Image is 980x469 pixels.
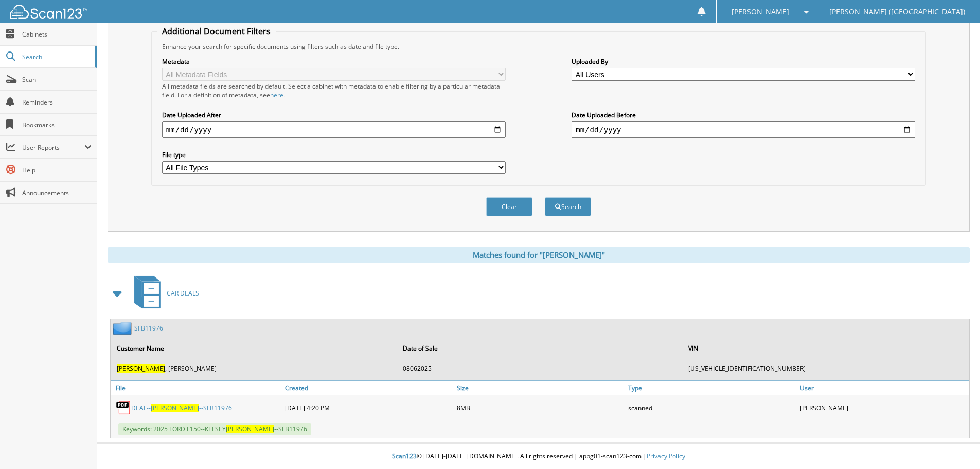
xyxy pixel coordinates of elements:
[113,322,134,335] img: folder2.png
[626,381,797,395] a: Type
[626,397,797,418] div: scanned
[112,360,397,377] td: , [PERSON_NAME]
[108,247,970,263] div: Matches found for "[PERSON_NAME]"
[167,289,199,298] span: CAR DEALS
[454,381,626,395] a: Size
[128,273,199,314] a: CAR DEALS
[162,121,506,138] input: start
[683,360,968,377] td: [US_VEHICLE_IDENTIFICATION_NUMBER]
[22,188,92,197] span: Announcements
[545,197,591,216] button: Search
[162,111,506,119] label: Date Uploaded After
[157,42,920,51] div: Enhance your search for specific documents using filters such as date and file type.
[282,397,454,418] div: [DATE] 4:20 PM
[572,121,915,138] input: end
[22,143,84,152] span: User Reports
[22,120,92,129] span: Bookmarks
[22,30,92,39] span: Cabinets
[398,360,683,377] td: 08062025
[647,451,685,460] a: Privacy Policy
[162,82,506,99] div: All metadata fields are searched by default. Select a cabinet with metadata to enable filtering b...
[116,400,131,415] img: PDF.png
[486,197,532,216] button: Clear
[797,381,969,395] a: User
[117,364,165,373] span: [PERSON_NAME]
[572,111,915,119] label: Date Uploaded Before
[151,404,199,412] span: [PERSON_NAME]
[118,423,311,435] span: Keywords: 2025 FORD F150--KELSEY --SFB11976
[683,338,968,359] th: VIN
[10,5,87,19] img: scan123-logo-white.svg
[22,98,92,107] span: Reminders
[270,91,283,99] a: here
[111,381,282,395] a: File
[157,26,276,37] legend: Additional Document Filters
[162,57,506,66] label: Metadata
[829,9,965,15] span: [PERSON_NAME] ([GEOGRAPHIC_DATA])
[162,150,506,159] label: File type
[454,397,626,418] div: 8MB
[732,9,789,15] span: [PERSON_NAME]
[398,338,683,359] th: Date of Sale
[97,444,980,469] div: © [DATE]-[DATE] [DOMAIN_NAME]. All rights reserved | appg01-scan123-com |
[22,53,90,61] span: Search
[392,451,417,460] span: Scan123
[282,381,454,395] a: Created
[797,397,969,418] div: [PERSON_NAME]
[134,324,163,333] a: SFB11976
[112,338,397,359] th: Customer Name
[22,166,92,175] span: Help
[226,425,274,433] span: [PERSON_NAME]
[131,404,232,412] a: DEAL--[PERSON_NAME]--SFB11976
[572,57,915,66] label: Uploaded By
[22,75,92,84] span: Scan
